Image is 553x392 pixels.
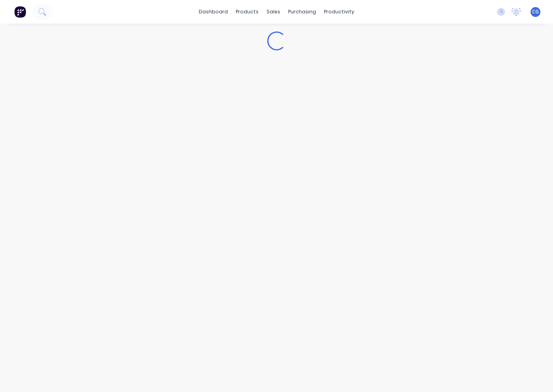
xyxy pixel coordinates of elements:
[532,8,539,15] span: CG
[263,6,284,18] div: sales
[195,6,232,18] a: dashboard
[320,6,358,18] div: productivity
[232,6,263,18] div: products
[14,6,26,18] img: Factory
[284,6,320,18] div: purchasing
